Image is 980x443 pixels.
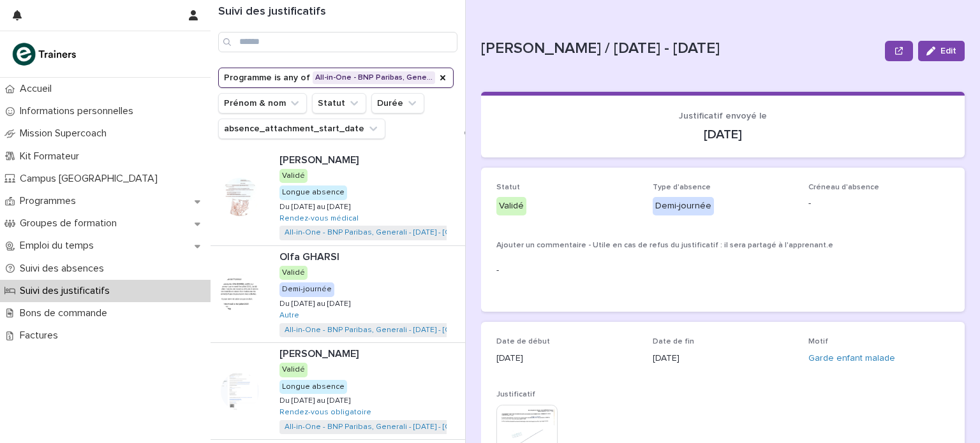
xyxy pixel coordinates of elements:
div: Validé [279,169,308,183]
p: Mission Supercoach [15,127,117,140]
p: Du [DATE] au [DATE] [279,297,353,309]
button: Prénom & nom [218,93,307,113]
p: Bons de commande [15,307,117,319]
div: Demi-journée [279,282,334,296]
p: Kit Formateur [15,150,89,163]
button: Programme [218,68,454,88]
a: All-in-One - BNP Paribas, Generali - [DATE] - [GEOGRAPHIC_DATA] - Data Analyst [285,228,572,237]
span: Motif [808,338,828,345]
p: Du [DATE] au [DATE] [279,394,353,405]
div: Validé [279,266,308,280]
a: [PERSON_NAME][PERSON_NAME] ValidéLongue absenceDu [DATE] au [DATE]Du [DATE] au [DATE] Rendez-vous... [211,343,465,440]
span: Justificatif envoyé le [679,112,767,120]
p: Campus [GEOGRAPHIC_DATA] [15,173,168,185]
p: Olfa GHARSI [279,249,342,263]
p: Informations personnelles [15,105,144,117]
div: Longue absence [279,185,347,200]
a: Autre [279,311,299,320]
span: Edit [940,47,956,55]
span: Clear all filters [464,129,524,138]
div: Validé [279,363,308,377]
a: Olfa GHARSIOlfa GHARSI ValidéDemi-journéeDu [DATE] au [DATE]Du [DATE] au [DATE] Autre All-in-One ... [211,246,465,343]
p: Suivi des justificatifs [15,285,120,297]
span: Justificatif [496,391,535,398]
span: Date de début [496,338,550,345]
p: - [808,197,949,210]
input: Search [218,32,457,52]
p: Groupes de formation [15,217,127,229]
p: [DATE] [653,352,794,365]
p: Suivi des absences [15,263,114,275]
p: Emploi du temps [15,240,104,252]
a: All-in-One - BNP Paribas, Generali - [DATE] - [GEOGRAPHIC_DATA] - Data Analyst [285,326,572,335]
p: [DATE] [496,127,949,142]
span: Statut [496,184,520,191]
p: Programmes [15,195,86,207]
h1: Suivi des justificatifs [218,5,457,19]
p: Factures [15,330,68,342]
button: Clear all filters [454,129,524,138]
a: All-in-One - BNP Paribas, Generali - [DATE] - [GEOGRAPHIC_DATA] - Data Analyst [285,423,572,432]
span: Ajouter un commentaire - Utile en cas de refus du justificatif : il sera partagé à l'apprenant.e [496,242,833,249]
a: Rendez-vous médical [279,214,359,223]
button: Statut [312,93,366,113]
span: Créneau d'absence [808,184,879,191]
p: Du [DATE] au [DATE] [279,200,353,212]
button: Durée [371,93,424,113]
img: K0CqGN7SDeD6s4JG8KQk [10,41,80,67]
p: Accueil [15,83,62,95]
button: Edit [918,41,965,61]
a: [PERSON_NAME][PERSON_NAME] ValidéLongue absenceDu [DATE] au [DATE]Du [DATE] au [DATE] Rendez-vous... [211,149,465,246]
a: Garde enfant malade [808,352,895,365]
div: Longue absence [279,380,347,394]
p: [PERSON_NAME] / [DATE] - [DATE] [481,40,880,58]
p: [PERSON_NAME] [279,345,361,360]
p: [PERSON_NAME] [279,152,361,166]
span: Type d'absence [653,184,711,191]
a: Rendez-vous obligatoire [279,408,371,417]
button: absence_attachment_start_date [218,119,385,139]
div: Validé [496,197,526,215]
div: Demi-journée [653,197,714,215]
p: - [496,264,949,277]
p: [DATE] [496,352,637,365]
span: Date de fin [653,338,694,345]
